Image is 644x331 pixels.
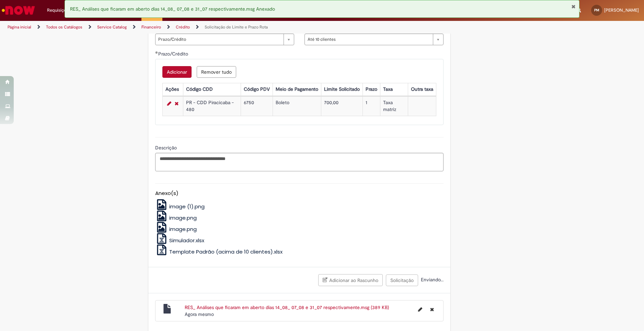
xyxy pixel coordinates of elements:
[47,7,71,14] span: Requisições
[321,96,363,116] td: 700,00
[155,214,197,221] a: image.png
[155,225,197,233] a: image.png
[571,4,576,9] button: Fechar Notificação
[169,248,283,255] span: Template Padrão (acima de 10 clientes).xlsx
[363,96,380,116] td: 1
[155,248,283,255] a: Template Padrão (acima de 10 clientes).xlsx
[185,311,214,317] time: 28/08/2025 12:02:23
[176,24,190,30] a: Crédito
[169,214,197,221] span: image.png
[380,83,408,96] th: Taxa
[604,7,639,13] span: [PERSON_NAME]
[46,24,82,30] a: Todos os Catálogos
[169,203,205,210] span: image (1).png
[408,83,436,96] th: Outra taxa
[155,203,205,210] a: image (1).png
[419,277,444,283] span: Enviando...
[173,99,180,108] a: Remover linha 1
[363,83,380,96] th: Prazo
[241,83,273,96] th: Código PDV
[273,83,321,96] th: Meio de Pagamento
[1,3,36,17] img: ServiceNow
[155,237,205,244] a: Simulador.xlsx
[5,21,424,34] ul: Trilhas de página
[205,24,268,30] a: Solicitação de Limite e Prazo Rota
[380,96,408,116] td: Taxa matriz
[308,34,429,45] span: Até 10 clientes
[197,66,236,78] button: Remove all rows for Prazo/Crédito
[155,191,444,196] h5: Anexo(s)
[321,83,363,96] th: Limite Solicitado
[185,311,214,317] span: Agora mesmo
[414,304,426,315] button: Editar nome de arquivo RES_ Análises que ficaram em aberto dias 14_08_ 07_08 e 31_07 respectivame...
[97,24,127,30] a: Service Catalog
[155,145,178,151] span: Descrição
[155,153,444,171] textarea: Descrição
[141,24,161,30] a: Financeiro
[594,8,599,12] span: PM
[169,237,204,244] span: Simulador.xlsx
[155,51,158,54] span: Obrigatório Preenchido
[185,304,389,310] a: RES_ Análises que ficaram em aberto dias 14_08_ 07_08 e 31_07 respectivamente.msg (389 KB)
[165,99,173,108] a: Editar Linha 1
[158,34,280,45] span: Prazo/Crédito
[162,66,192,78] button: Add a row for Prazo/Crédito
[8,24,31,30] a: Página inicial
[241,96,273,116] td: 6750
[273,96,321,116] td: Boleto
[183,83,241,96] th: Código CDD
[158,51,189,57] span: Prazo/Crédito
[426,304,438,315] button: Excluir RES_ Análises que ficaram em aberto dias 14_08_ 07_08 e 31_07 respectivamente.msg
[183,96,241,116] td: PR - CDD Piracicaba - 480
[162,83,183,96] th: Ações
[70,6,275,12] span: RES_ Análises que ficaram em aberto dias 14_08_ 07_08 e 31_07 respectivamente.msg Anexado
[169,225,197,233] span: image.png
